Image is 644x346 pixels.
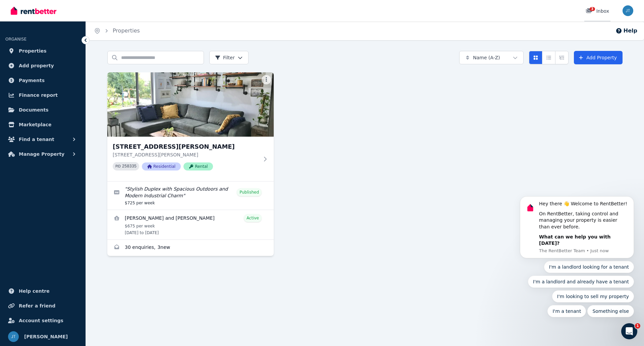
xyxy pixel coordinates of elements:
[621,323,637,339] iframe: Intercom live chat
[510,130,644,328] iframe: Intercom notifications message
[5,118,80,131] a: Marketplace
[574,51,623,64] a: Add Property
[5,59,80,72] a: Add property
[215,54,235,61] span: Filter
[19,302,55,310] span: Refer a friend
[19,287,50,295] span: Help centre
[107,182,274,210] a: Edit listing: Stylish Duplex with Spacious Outdoors and Modern Industrial Charm
[5,44,80,58] a: Properties
[5,147,80,161] button: Manage Property
[529,51,569,64] div: View options
[113,151,259,158] p: [STREET_ADDRESS][PERSON_NAME]
[122,164,137,169] code: 258335
[459,51,524,64] button: Name (A-Z)
[209,51,249,64] button: Filter
[262,75,271,84] button: More options
[19,62,54,70] span: Add property
[5,74,80,87] a: Payments
[586,8,609,14] div: Inbox
[24,333,68,341] span: [PERSON_NAME]
[473,54,500,61] span: Name (A-Z)
[142,162,181,170] span: Residential
[635,323,640,329] span: 1
[529,51,542,64] button: Card view
[555,51,569,64] button: Expanded list view
[107,72,274,181] a: 3 Trevithick Close, Stirling[STREET_ADDRESS][PERSON_NAME][STREET_ADDRESS][PERSON_NAME]PID 258335R...
[113,142,259,151] h3: [STREET_ADDRESS][PERSON_NAME]
[5,284,80,298] a: Help centre
[5,37,26,42] span: ORGANISE
[11,6,56,16] img: RentBetter
[183,162,213,170] span: Rental
[86,21,148,40] nav: Breadcrumb
[5,299,80,313] a: Refer a friend
[19,150,64,158] span: Manage Property
[542,51,555,64] button: Compact list view
[113,27,140,34] a: Properties
[19,317,63,325] span: Account settings
[5,88,80,102] a: Finance report
[5,314,80,327] a: Account settings
[8,331,19,342] img: Jacek Tomaka
[5,133,80,146] button: Find a tenant
[107,210,274,239] a: View details for Taine Walden and Himiona Davis
[5,103,80,117] a: Documents
[590,7,595,11] span: 3
[107,72,274,137] img: 3 Trevithick Close, Stirling
[19,76,45,84] span: Payments
[615,27,637,35] button: Help
[623,5,633,16] img: Jacek Tomaka
[19,135,54,143] span: Find a tenant
[19,91,58,99] span: Finance report
[19,121,51,129] span: Marketplace
[19,106,49,114] span: Documents
[107,240,274,256] a: Enquiries for 3 Trevithick Close, Stirling
[19,47,47,55] span: Properties
[115,164,121,168] small: PID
